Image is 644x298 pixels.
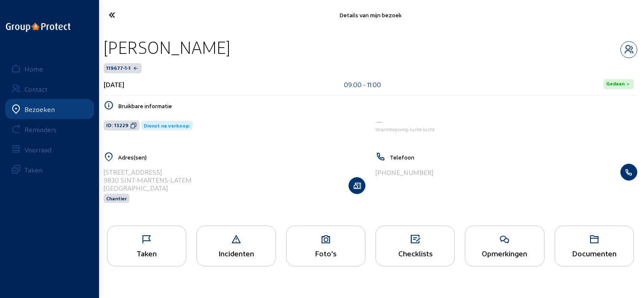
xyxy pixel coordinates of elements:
a: Contact [5,79,94,99]
div: Opmerkingen [465,249,544,258]
div: Contact [24,85,48,93]
div: Foto's [287,249,365,258]
a: Home [5,59,94,79]
span: 119677-1-1 [106,65,131,72]
span: Chantier [106,195,127,201]
div: Checklists [376,249,454,258]
h5: Telefoon [390,154,637,161]
div: Documenten [555,249,633,258]
div: Voorraad [24,146,51,154]
div: 09:00 - 11:00 [344,80,381,88]
div: Incidenten [197,249,275,258]
div: Home [24,65,43,73]
h5: Adres(sen) [118,154,365,161]
div: [PERSON_NAME] [104,37,230,58]
div: 9830 SINT-MARTENS-LATEM [104,176,192,184]
div: Taken [107,249,186,258]
span: Dienst na verkoop: [144,122,190,128]
a: Voorraad [5,139,94,160]
a: Taken [5,160,94,180]
img: logo-oneline.png [6,23,70,32]
div: [PHONE_NUMBER] [376,168,433,176]
a: Reminders [5,119,94,139]
span: Warmtepomp lucht-lucht [376,126,435,132]
div: [STREET_ADDRESS] [104,168,192,176]
span: Gedaan [606,81,625,88]
div: [GEOGRAPHIC_DATA] [104,184,192,192]
div: Reminders [24,125,56,133]
img: Energy Protect HVAC [376,121,384,123]
a: Bezoeken [5,99,94,119]
div: Bezoeken [24,105,55,113]
div: [DATE] [104,80,124,88]
div: Details van mijn bezoek [188,11,553,19]
span: ID: 13229 [106,122,129,129]
h5: Bruikbare informatie [118,102,637,109]
div: Taken [24,166,43,174]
